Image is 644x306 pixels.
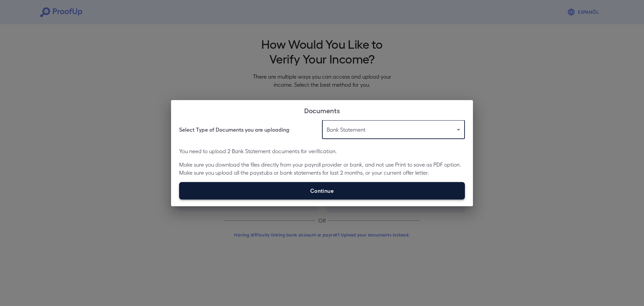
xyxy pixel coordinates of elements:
h6: Select Type of Documents you are uploading [179,126,289,134]
label: Continue [179,182,465,200]
p: You need to upload 2 Bank Statement documents for verification. [179,147,465,155]
div: Bank Statement [322,120,465,139]
p: Make sure you download the files directly from your payroll provider or bank, and not use Print t... [179,161,465,177]
h2: Documents [171,100,473,120]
